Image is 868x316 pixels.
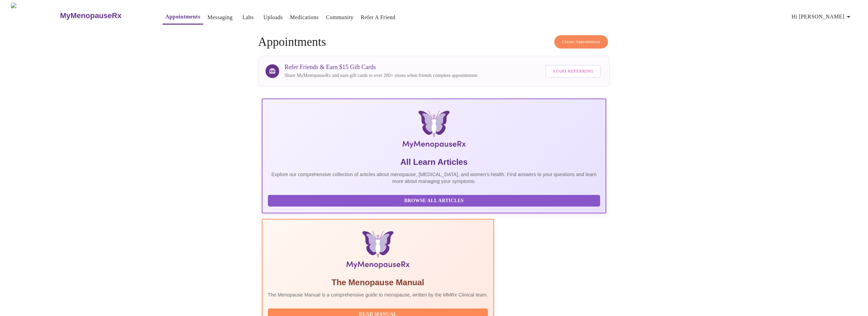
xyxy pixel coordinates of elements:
[258,35,610,49] h4: Appointments
[11,3,59,28] img: MyMenopauseRx Logo
[275,197,594,205] span: Browse All Articles
[792,12,853,22] span: Hi [PERSON_NAME]
[237,11,259,24] button: Labs
[268,197,602,203] a: Browse All Articles
[165,12,200,22] a: Appointments
[263,13,283,22] a: Uploads
[268,291,488,298] p: The Menopause Manual is a comprehensive guide to menopause, written by the MMRx Clinical team.
[163,10,203,25] button: Appointments
[208,13,233,22] a: Messaging
[268,277,488,288] h5: The Menopause Manual
[287,11,322,24] button: Medications
[562,38,600,46] span: Create Appointment
[544,62,603,81] a: Start Referring
[553,67,593,75] span: Start Referring
[285,64,478,71] h3: Refer Friends & Earn $15 Gift Cards
[320,110,548,151] img: MyMenopauseRx Logo
[261,11,286,24] button: Uploads
[361,13,396,22] a: Refer a Friend
[326,13,354,22] a: Community
[545,65,601,78] button: Start Referring
[554,35,608,49] button: Create Appointment
[205,11,235,24] button: Messaging
[358,11,398,24] button: Refer a Friend
[60,11,121,20] h3: MyMenopauseRx
[268,157,600,168] h5: All Learn Articles
[59,4,149,28] a: MyMenopauseRx
[303,231,453,272] img: Menopause Manual
[789,10,855,24] button: Hi [PERSON_NAME]
[243,13,254,22] a: Labs
[323,11,357,24] button: Community
[268,195,600,207] button: Browse All Articles
[285,72,478,79] p: Share MyMenopauseRx and earn gift cards to over 200+ stores when friends complete appointments
[290,13,319,22] a: Medications
[268,171,600,185] p: Explore our comprehensive collection of articles about menopause, [MEDICAL_DATA], and women's hea...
